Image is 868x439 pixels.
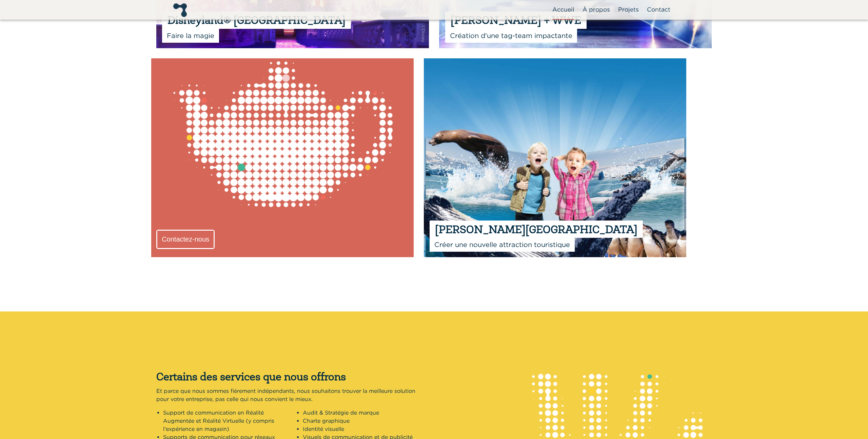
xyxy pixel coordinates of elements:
img: transparent_single_place_holder.png [411,49,699,267]
li: Support de communication en Réalité Augmentée et Réalité Virtuelle (y compris l'expérience en mag... [163,409,289,433]
h1: Certains des services que nous offrons [156,372,429,384]
div: [PERSON_NAME][GEOGRAPHIC_DATA] [430,221,643,238]
li: Identité visuelle [303,425,429,433]
li: Charte graphique [303,417,429,425]
img: 3scoops_logo_no_words.png [173,3,187,17]
li: Audit & Stratégie de marque [303,409,429,417]
div: Création d'une tag-team impactante [445,28,577,43]
p: Et parce que nous sommes fièrement indépendants, nous souhaitons trouver la meilleure solution po... [156,387,429,403]
a: Contactez-nous [157,231,214,248]
div: Créer une nouvelle attraction touristique [430,237,575,252]
div: [PERSON_NAME] + WWE [445,12,587,29]
div: Disneyland® [GEOGRAPHIC_DATA] [162,12,351,29]
div: Faire la magie [162,28,219,43]
img: tea-white-placeholder1.png [153,60,373,253]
